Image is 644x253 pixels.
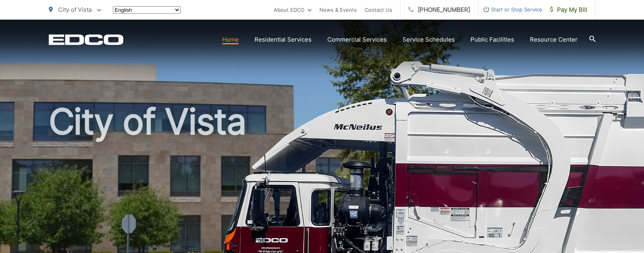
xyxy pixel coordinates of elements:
[471,35,514,44] a: Public Facilities
[365,5,392,15] a: Contact Us
[550,5,587,15] span: Pay My Bill
[530,35,578,44] a: Resource Center
[255,35,312,44] a: Residential Services
[402,35,455,44] a: Service Schedules
[274,5,312,15] a: About EDCO
[319,5,357,15] a: News & Events
[222,35,239,44] a: Home
[113,6,181,14] select: Select a language
[58,6,92,13] span: City of Vista
[49,34,124,45] a: EDCD logo. Return to the homepage.
[327,35,387,44] a: Commercial Services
